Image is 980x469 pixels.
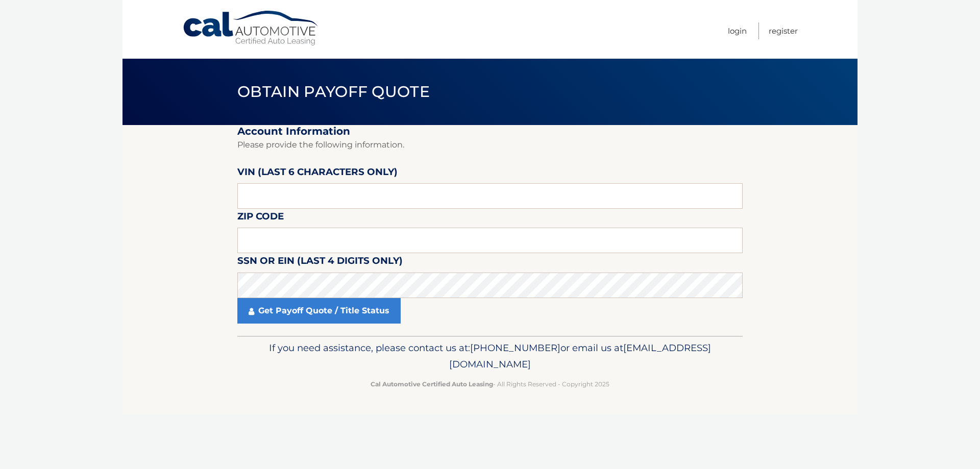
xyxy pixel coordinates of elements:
label: VIN (last 6 characters only) [237,164,398,183]
p: If you need assistance, please contact us at: or email us at [244,340,736,373]
a: Register [769,22,798,39]
p: Please provide the following information. [237,138,743,152]
p: - All Rights Reserved - Copyright 2025 [244,379,736,389]
h2: Account Information [237,125,743,138]
span: Obtain Payoff Quote [237,82,430,101]
span: [PHONE_NUMBER] [470,342,560,354]
label: Zip Code [237,209,284,228]
strong: Cal Automotive Certified Auto Leasing [371,380,493,388]
a: Cal Automotive [182,10,320,46]
label: SSN or EIN (last 4 digits only) [237,253,403,272]
a: Login [728,22,747,39]
a: Get Payoff Quote / Title Status [237,298,401,324]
